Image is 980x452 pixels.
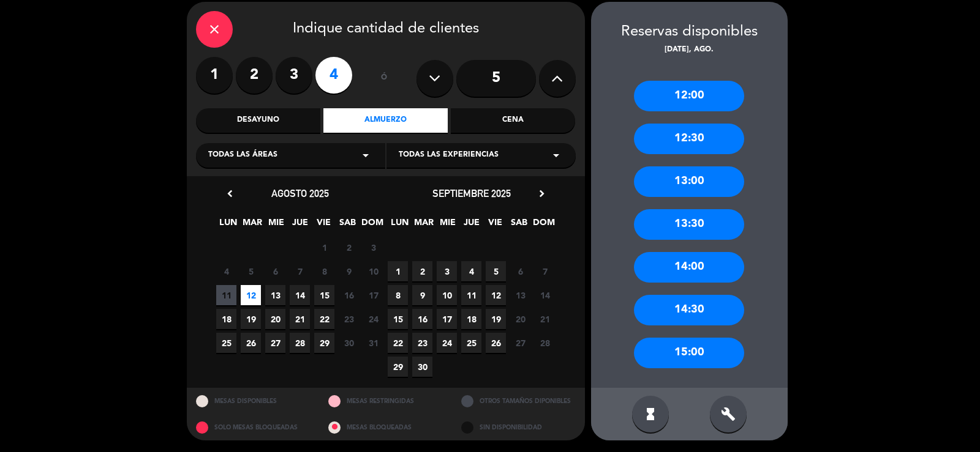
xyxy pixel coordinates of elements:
span: MAR [242,215,262,235]
div: Almuerzo [323,108,448,133]
span: LUN [390,215,410,235]
label: 2 [236,57,273,94]
span: 6 [265,261,285,281]
div: 14:30 [634,295,744,325]
i: arrow_drop_down [549,148,563,163]
span: VIE [314,215,334,235]
span: 8 [314,261,334,281]
span: SAB [337,215,358,235]
span: 19 [241,309,261,329]
span: 13 [510,285,530,305]
div: Indique cantidad de clientes [196,11,576,48]
span: 12 [241,285,261,305]
i: chevron_left [224,187,236,200]
span: 31 [363,333,383,353]
span: 3 [437,261,457,281]
span: 27 [510,333,530,353]
span: SAB [509,215,529,235]
span: 25 [216,333,236,353]
span: 7 [290,261,310,281]
i: close [207,22,222,37]
span: 10 [437,285,457,305]
div: SIN DISPONIBILIDAD [452,414,585,440]
span: 28 [535,333,555,353]
span: 1 [388,261,408,281]
i: build [721,407,736,421]
div: 13:30 [634,209,744,240]
span: 5 [486,261,506,281]
span: 4 [461,261,481,281]
span: VIE [485,215,505,235]
span: 30 [339,333,359,353]
div: OTROS TAMAÑOS DIPONIBLES [452,388,585,414]
span: 16 [412,309,432,329]
span: 2 [339,237,359,257]
span: 9 [412,285,432,305]
span: 10 [363,261,383,281]
div: 13:00 [634,166,744,197]
span: JUE [290,215,310,235]
span: 15 [314,285,334,305]
i: arrow_drop_down [358,148,373,163]
span: 14 [290,285,310,305]
span: 18 [216,309,236,329]
span: 19 [486,309,506,329]
span: Todas las áreas [208,149,277,161]
span: 22 [388,333,408,353]
span: 24 [437,333,457,353]
i: hourglass_full [643,407,658,421]
div: [DATE], ago. [591,44,788,56]
div: 12:30 [634,124,744,154]
span: 28 [290,333,310,353]
span: MIE [266,215,286,235]
span: JUE [461,215,481,235]
span: LUN [218,215,238,235]
span: MAR [413,215,434,235]
span: 6 [510,261,530,281]
div: MESAS BLOQUEADAS [319,414,452,440]
label: 1 [196,57,233,94]
span: 26 [486,333,506,353]
span: Todas las experiencias [399,149,499,161]
span: DOM [533,215,553,235]
div: MESAS RESTRINGIDAS [319,388,452,414]
span: 7 [535,261,555,281]
span: 1 [314,237,334,257]
span: 13 [265,285,285,305]
span: 11 [461,285,481,305]
span: 14 [535,285,555,305]
span: 21 [535,309,555,329]
label: 3 [276,57,312,94]
div: SOLO MESAS BLOQUEADAS [187,414,320,440]
span: 17 [363,285,383,305]
div: Reservas disponibles [591,20,788,44]
label: 4 [315,57,352,94]
div: 14:00 [634,252,744,283]
span: 18 [461,309,481,329]
span: 11 [216,285,236,305]
span: 23 [412,333,432,353]
span: DOM [361,215,382,235]
span: 4 [216,261,236,281]
div: Cena [451,108,575,133]
span: 15 [388,309,408,329]
span: 24 [363,309,383,329]
div: ó [364,57,404,100]
span: 3 [363,237,383,257]
span: 9 [339,261,359,281]
span: 30 [412,357,432,377]
span: 12 [486,285,506,305]
div: 12:00 [634,81,744,111]
span: 8 [388,285,408,305]
span: 20 [265,309,285,329]
span: 5 [241,261,261,281]
span: 25 [461,333,481,353]
span: 29 [388,357,408,377]
span: MIE [437,215,458,235]
span: 21 [290,309,310,329]
span: 23 [339,309,359,329]
span: agosto 2025 [271,187,329,199]
span: 22 [314,309,334,329]
div: 15:00 [634,338,744,368]
span: 26 [241,333,261,353]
